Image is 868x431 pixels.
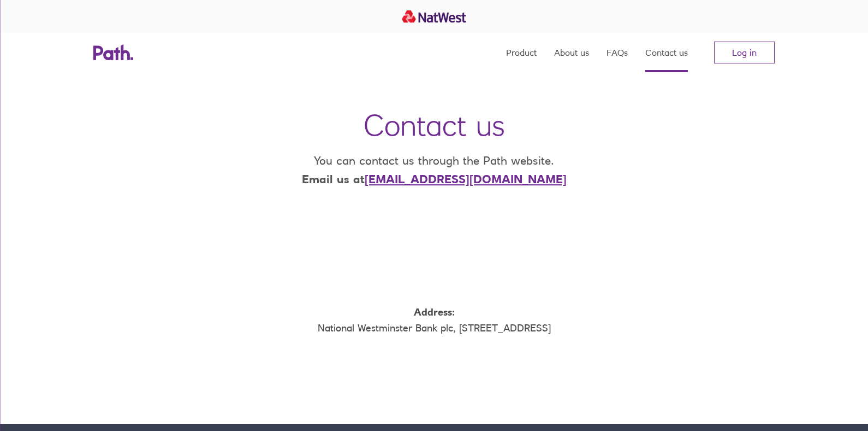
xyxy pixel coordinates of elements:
[414,306,455,318] strong: Address:
[607,33,628,72] a: FAQs
[302,172,567,186] strong: Email us at
[506,33,537,72] a: Product
[554,33,589,72] a: About us
[364,107,505,143] h1: Contact us
[318,305,551,336] p: National Westminster Bank plc, [STREET_ADDRESS]
[714,42,775,63] a: Log in
[293,152,575,188] p: You can contact us through the Path website.
[645,33,688,72] a: Contact us
[365,172,567,186] a: [EMAIL_ADDRESS][DOMAIN_NAME]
